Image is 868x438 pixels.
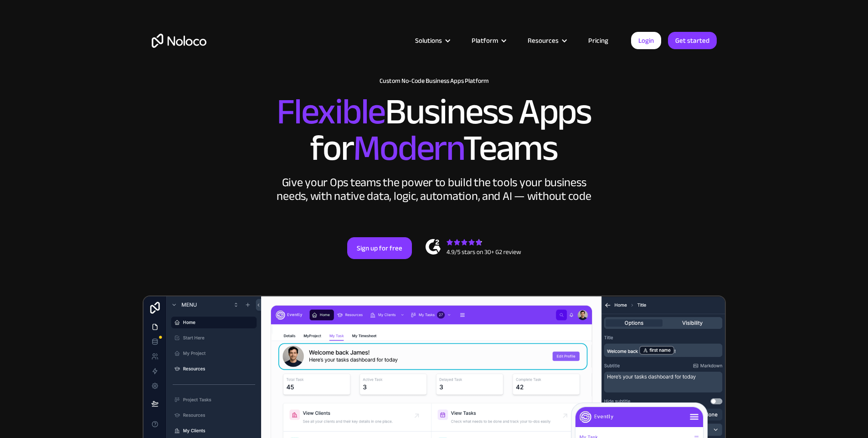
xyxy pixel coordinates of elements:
h2: Business Apps for Teams [152,94,717,167]
div: Give your Ops teams the power to build the tools your business needs, with native data, logic, au... [275,176,594,203]
a: Login [631,32,661,49]
div: Platform [460,35,516,46]
a: Pricing [577,35,620,46]
div: Solutions [404,35,460,46]
a: Sign up for free [347,237,412,259]
div: Resources [528,35,559,46]
a: home [152,34,206,48]
span: Modern [353,114,463,182]
div: Resources [516,35,577,46]
a: Get started [668,32,717,49]
span: Flexible [277,78,385,146]
div: Platform [472,35,498,46]
div: Solutions [415,35,442,46]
